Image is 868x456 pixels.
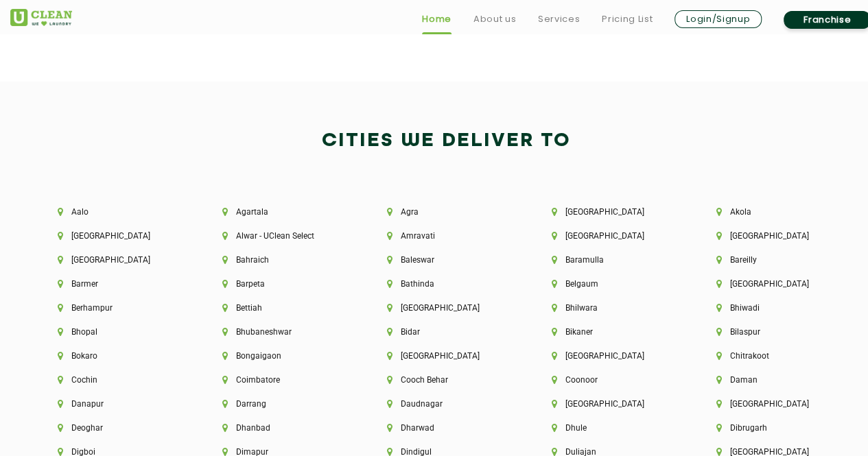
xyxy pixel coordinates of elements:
[58,351,176,361] li: Bokaro
[222,279,340,289] li: Barpeta
[58,207,176,217] li: Aalo
[716,231,834,241] li: [GEOGRAPHIC_DATA]
[387,375,505,385] li: Cooch Behar
[716,375,834,385] li: Daman
[716,351,834,361] li: Chitrakoot
[675,10,762,28] a: Login/Signup
[58,231,176,241] li: [GEOGRAPHIC_DATA]
[58,255,176,265] li: [GEOGRAPHIC_DATA]
[552,327,670,337] li: Bikaner
[222,231,340,241] li: Alwar - UClean Select
[716,327,834,337] li: Bilaspur
[552,303,670,313] li: Bhilwara
[58,399,176,409] li: Danapur
[58,279,176,289] li: Barmer
[10,9,72,26] img: UClean Laundry and Dry Cleaning
[58,375,176,385] li: Cochin
[716,303,834,313] li: Bhiwadi
[716,423,834,433] li: Dibrugarh
[387,399,505,409] li: Daudnagar
[387,255,505,265] li: Baleswar
[222,303,340,313] li: Bettiah
[552,375,670,385] li: Coonoor
[222,327,340,337] li: Bhubaneshwar
[422,11,451,27] a: Home
[222,255,340,265] li: Bahraich
[58,327,176,337] li: Bhopal
[58,303,176,313] li: Berhampur
[387,327,505,337] li: Bidar
[222,351,340,361] li: Bongaigaon
[552,399,670,409] li: [GEOGRAPHIC_DATA]
[222,207,340,217] li: Agartala
[473,11,516,27] a: About us
[552,279,670,289] li: Belgaum
[552,351,670,361] li: [GEOGRAPHIC_DATA]
[716,207,834,217] li: Akola
[552,207,670,217] li: [GEOGRAPHIC_DATA]
[552,423,670,433] li: Dhule
[58,423,176,433] li: Deoghar
[222,399,340,409] li: Darrang
[552,231,670,241] li: [GEOGRAPHIC_DATA]
[716,279,834,289] li: [GEOGRAPHIC_DATA]
[716,399,834,409] li: [GEOGRAPHIC_DATA]
[552,255,670,265] li: Baramulla
[716,255,834,265] li: Bareilly
[387,303,505,313] li: [GEOGRAPHIC_DATA]
[387,423,505,433] li: Dharwad
[222,375,340,385] li: Coimbatore
[222,423,340,433] li: Dhanbad
[387,351,505,361] li: [GEOGRAPHIC_DATA]
[602,11,653,27] a: Pricing List
[387,207,505,217] li: Agra
[387,231,505,241] li: Amravati
[387,279,505,289] li: Bathinda
[538,11,580,27] a: Services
